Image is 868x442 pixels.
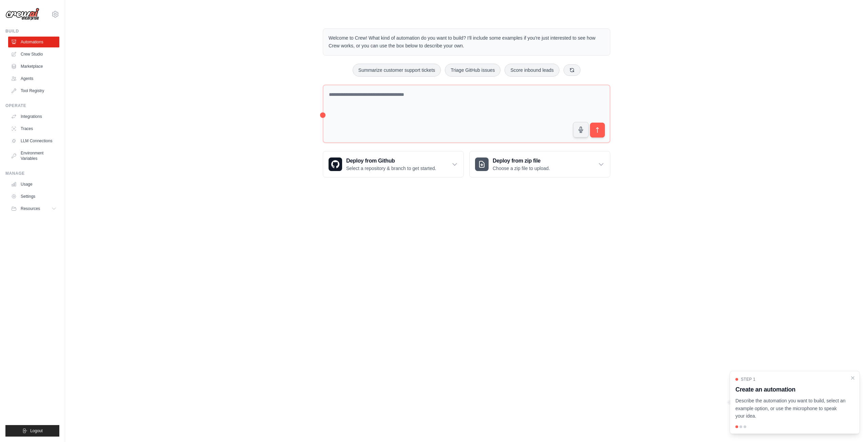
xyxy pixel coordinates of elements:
p: Welcome to Crew! What kind of automation do you want to build? I'll include some examples if you'... [329,34,605,50]
a: Traces [8,123,59,134]
h3: Deploy from zip file [493,157,550,165]
p: Describe the automation you want to build, select an example option, or use the microphone to spe... [735,397,846,420]
a: Agents [8,73,59,84]
button: Close walkthrough [850,375,855,381]
p: Choose a zip file to upload. [493,165,550,172]
a: Settings [8,191,59,202]
a: LLM Connections [8,135,59,146]
div: Build [5,28,59,34]
div: Manage [5,171,59,176]
h3: Create an automation [735,385,846,394]
h3: Deploy from Github [346,157,436,165]
div: Operate [5,103,59,108]
a: Integrations [8,111,59,122]
a: Usage [8,179,59,190]
a: Environment Variables [8,148,59,164]
a: Tool Registry [8,85,59,96]
button: Score inbound leads [505,64,559,77]
a: Marketplace [8,61,59,72]
span: Step 1 [741,377,755,382]
button: Resources [8,203,59,214]
span: Resources [21,206,40,211]
button: Summarize customer support tickets [353,64,441,77]
button: Triage GitHub issues [445,64,500,77]
span: Logout [30,428,43,434]
img: Logo [5,8,39,21]
p: Select a repository & branch to get started. [346,165,436,172]
a: Automations [8,37,59,47]
a: Crew Studio [8,49,59,60]
button: Logout [5,425,59,437]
